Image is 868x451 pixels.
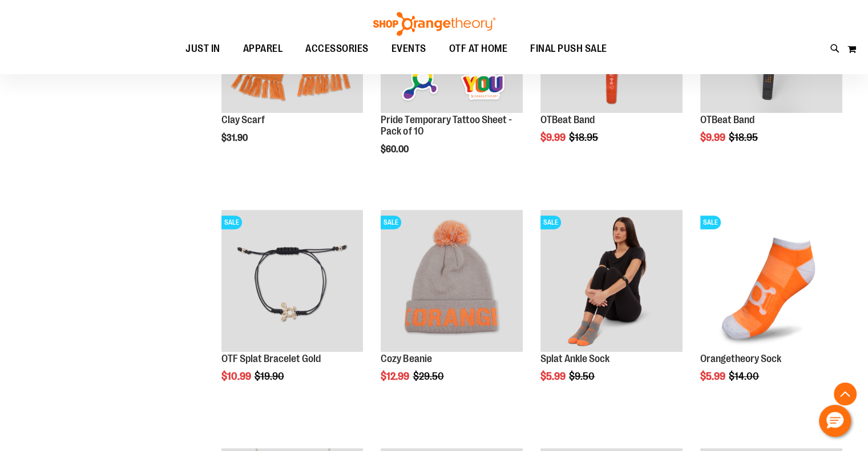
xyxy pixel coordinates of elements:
a: Cozy Beanie [381,353,431,364]
a: Product image for Splat Ankle SockSALE [540,210,683,354]
span: SALE [700,216,721,229]
span: SALE [540,216,561,229]
a: FINAL PUSH SALE [519,36,619,62]
span: $19.90 [255,371,286,382]
span: $31.90 [221,133,249,143]
div: product [375,204,528,411]
img: Main view of OTF Cozy Scarf Grey [381,210,523,352]
a: OTBeat Band [700,114,754,125]
span: $60.00 [381,144,410,155]
span: SALE [221,216,242,229]
span: $14.00 [729,371,761,382]
button: Hello, have a question? Let’s chat. [819,405,851,437]
img: Shop Orangetheory [372,12,497,36]
span: $18.95 [729,132,760,143]
a: EVENTS [380,36,438,62]
a: OTF Splat Bracelet Gold [221,353,321,364]
img: Product image for Orangetheory Sock [700,210,842,352]
span: SALE [381,216,401,229]
img: Product image for Splat Bracelet Gold [221,210,364,352]
button: Back To Top [834,383,857,405]
a: Pride Temporary Tattoo Sheet - Pack of 10 [381,114,511,137]
span: ACCESSORIES [305,36,369,62]
span: $10.99 [221,371,253,382]
span: JUST IN [185,36,220,62]
span: APPAREL [243,36,283,62]
a: Splat Ankle Sock [540,353,609,364]
span: FINAL PUSH SALE [530,36,607,62]
span: $9.99 [540,132,567,143]
a: Main view of OTF Cozy Scarf GreySALE [381,210,523,354]
span: $5.99 [540,371,567,382]
img: Product image for Splat Ankle Sock [540,210,683,352]
span: $9.99 [700,132,727,143]
a: Product image for Splat Bracelet GoldSALE [221,210,364,354]
div: product [695,204,848,411]
a: JUST IN [174,36,232,62]
div: product [216,204,369,411]
a: Product image for Orangetheory SockSALE [700,210,842,354]
span: $5.99 [700,371,727,382]
a: Clay Scarf [221,114,265,125]
a: OTF AT HOME [438,36,519,62]
span: $29.50 [413,371,445,382]
div: product [535,204,688,411]
a: APPAREL [232,36,294,62]
span: EVENTS [391,36,426,62]
a: ACCESSORIES [294,36,380,62]
span: OTF AT HOME [449,36,508,62]
span: $9.50 [569,371,596,382]
a: Orangetheory Sock [700,353,781,364]
a: OTBeat Band [540,114,595,125]
span: $18.95 [569,132,600,143]
span: $12.99 [381,371,411,382]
